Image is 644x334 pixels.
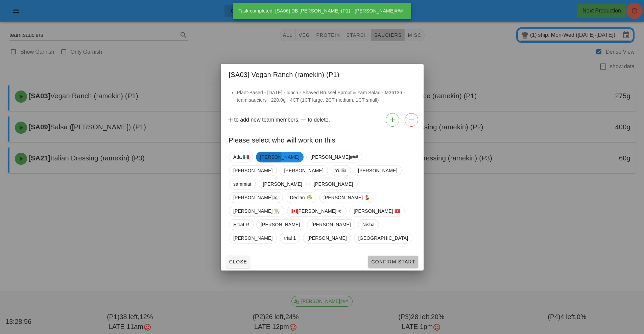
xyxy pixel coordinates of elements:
span: Yullia [335,165,346,176]
div: to add new team members. to delete. [221,110,424,129]
span: [PERSON_NAME] 💃🏽 [323,192,370,203]
span: [GEOGRAPHIC_DATA] [358,233,408,243]
span: Close [229,259,247,264]
span: Nisha [362,220,374,230]
button: Confirm Start [368,256,418,268]
span: [PERSON_NAME] [358,165,397,176]
span: trial 1 [284,233,296,243]
span: Declan ☘️ [290,192,312,203]
button: Close [226,256,250,268]
span: Confirm Start [371,259,415,264]
span: [PERSON_NAME] [263,179,302,189]
span: Ada 🇲🇽 [233,152,249,162]
div: Please select who will work on this [221,129,424,149]
span: [PERSON_NAME] [260,152,299,162]
span: 🇨🇦[PERSON_NAME]🇰🇷 [291,206,342,216]
div: [SA03] Vegan Ranch (ramekin) (P1) [221,64,424,83]
li: Plant-Based - [DATE] - lunch - Shaved Brussel Sprout & Yam Salad - M36136 - team:sauciers - 220.0... [237,89,415,104]
span: [PERSON_NAME] [311,220,351,230]
span: [PERSON_NAME] 👨🏼‍🍳 [233,206,280,216]
span: [PERSON_NAME] [233,165,272,176]
span: [PERSON_NAME]🇰🇷 [233,192,279,203]
span: [PERSON_NAME] [233,233,272,243]
span: [PERSON_NAME] [284,165,323,176]
span: sammiat [233,179,252,189]
span: [PERSON_NAME]### [310,152,358,162]
span: [PERSON_NAME] [307,233,347,243]
span: [PERSON_NAME] [260,220,300,230]
span: [PERSON_NAME] [314,179,353,189]
span: [PERSON_NAME] 🇻🇳 [354,206,400,216]
span: H'oat R [233,220,249,230]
